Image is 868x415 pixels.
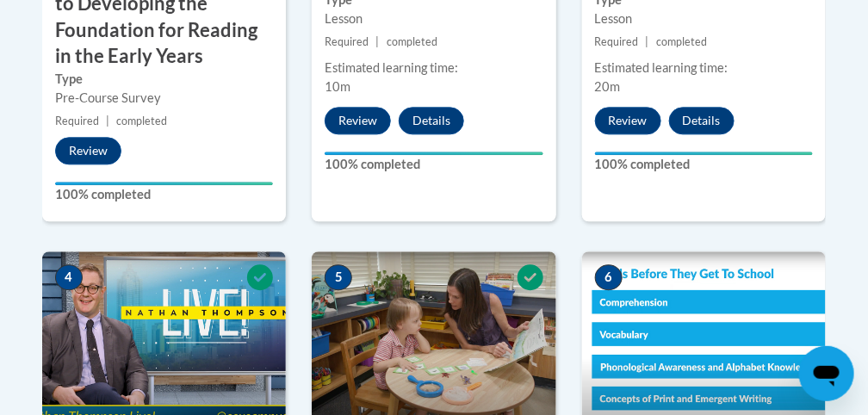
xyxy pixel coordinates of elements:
[55,264,83,290] span: 4
[325,35,369,48] span: Required
[595,79,621,94] span: 20m
[387,35,437,48] span: completed
[325,155,542,174] label: 100% completed
[325,9,542,28] div: Lesson
[325,152,542,155] div: Your progress
[595,152,813,155] div: Your progress
[595,35,639,48] span: Required
[116,115,167,127] span: completed
[595,107,661,134] button: Review
[646,35,649,48] span: |
[55,115,99,127] span: Required
[55,137,121,164] button: Review
[595,264,623,290] span: 6
[399,107,464,134] button: Details
[669,107,735,134] button: Details
[325,107,391,134] button: Review
[595,59,813,77] div: Estimated learning time:
[325,264,352,290] span: 5
[55,89,273,108] div: Pre-Course Survey
[376,35,380,48] span: |
[595,9,813,28] div: Lesson
[656,35,707,48] span: completed
[106,115,109,127] span: |
[595,155,813,174] label: 100% completed
[55,185,273,204] label: 100% completed
[55,70,273,89] label: Type
[325,59,542,77] div: Estimated learning time:
[325,79,350,94] span: 10m
[799,346,854,401] iframe: Button to launch messaging window
[55,182,273,185] div: Your progress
